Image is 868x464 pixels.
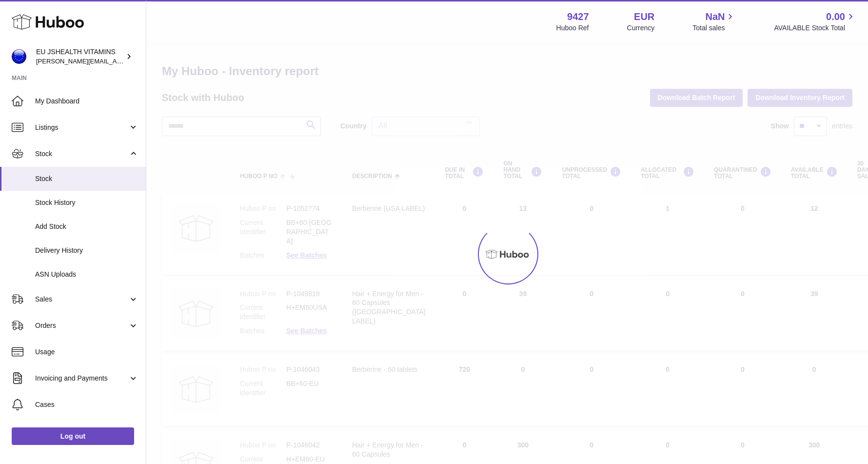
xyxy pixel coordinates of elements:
[35,400,138,409] span: Cases
[774,10,856,33] a: 0.00 AVAILABLE Stock Total
[35,374,128,383] span: Invoicing and Payments
[35,270,138,279] span: ASN Uploads
[35,149,128,159] span: Stock
[774,23,856,33] span: AVAILABLE Stock Total
[35,295,128,304] span: Sales
[12,49,26,64] img: laura@jessicasepel.com
[35,123,128,132] span: Listings
[692,10,736,33] a: NaN Total sales
[36,57,196,65] span: [PERSON_NAME][EMAIL_ADDRESS][DOMAIN_NAME]
[826,10,845,23] span: 0.00
[627,23,655,33] div: Currency
[35,347,138,357] span: Usage
[705,10,725,23] span: NaN
[35,321,128,330] span: Orders
[634,10,654,23] strong: EUR
[35,174,138,183] span: Stock
[36,47,124,66] div: EU JSHEALTH VITAMINS
[692,23,736,33] span: Total sales
[567,10,589,23] strong: 9427
[12,427,134,445] a: Log out
[35,246,138,255] span: Delivery History
[35,222,138,231] span: Add Stock
[35,198,138,207] span: Stock History
[35,97,138,106] span: My Dashboard
[556,23,589,33] div: Huboo Ref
